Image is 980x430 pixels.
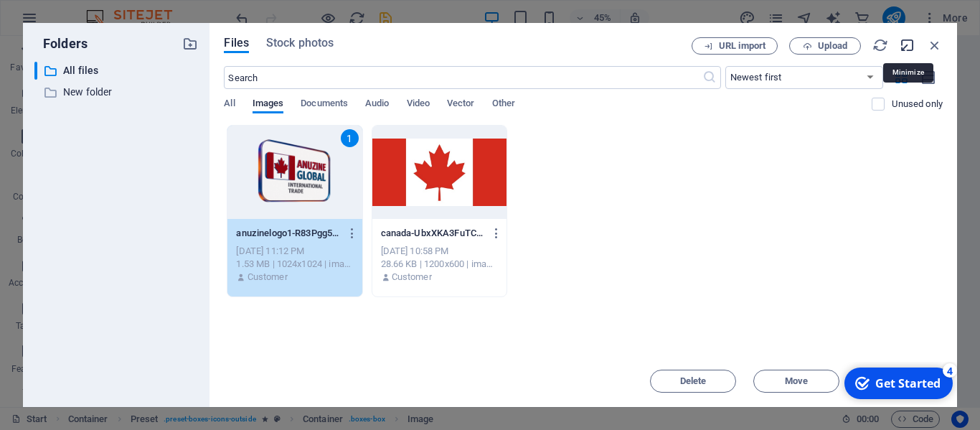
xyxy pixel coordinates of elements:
span: Upload [818,42,847,50]
span: Delete [680,377,707,385]
div: [DATE] 10:58 PM [381,245,498,258]
span: Audio [365,95,389,115]
button: Delete [650,370,736,393]
div: 1 [341,129,359,147]
i: Close [927,37,943,53]
p: Folders [34,34,88,53]
div: Get Started [39,14,104,29]
button: URL import [692,37,778,55]
button: Move [753,370,839,393]
div: The future of trade is here. [PERSON_NAME], where Canadian quality meets Global demand [16,164,693,277]
span: Vector [447,95,475,115]
p: New folder [63,84,172,101]
div: Get Started 4 items remaining, 20% complete [8,6,116,37]
span: Files [224,34,249,52]
p: canada-UbxXKA3FuTCBfccmB0Nh-Q.jpeg [381,227,485,240]
span: Stock photos [266,34,334,52]
i: Reload [872,37,888,53]
span: Move [785,377,808,385]
div: ​ [34,62,37,80]
div: 4 [106,1,121,16]
div: New folder [34,83,198,101]
div: 28.66 KB | 1200x600 | image/jpeg [381,258,498,271]
p: Displays only files that are not in use on the website. Files added during this session can still... [892,98,943,111]
span: All [224,95,235,115]
div: [DATE] 11:12 PM [236,245,353,258]
span: Other [492,95,515,115]
i: Create new folder [182,36,198,52]
p: All files [63,62,172,79]
p: Customer [392,271,432,284]
div: 1.53 MB | 1024x1024 | image/png [236,258,353,271]
span: Images [253,95,284,115]
p: anuzinelogo1-R83Pgg5h5vpnWSht7b1UCA.png [236,227,340,240]
span: Documents [301,95,348,115]
input: Search [224,66,702,89]
span: Video [407,95,430,115]
button: Upload [789,37,861,55]
p: Customer [248,271,288,284]
span: URL import [719,42,765,50]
